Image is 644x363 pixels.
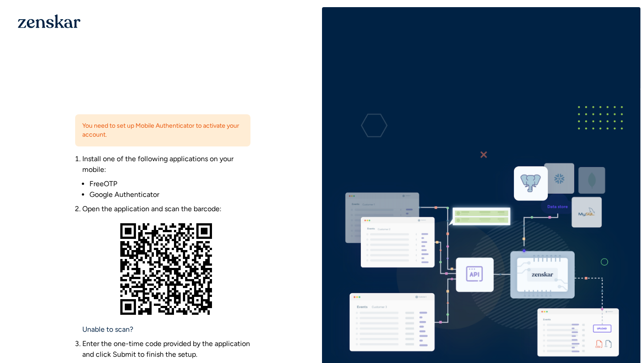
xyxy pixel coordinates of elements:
[82,324,133,335] a: Unable to scan?
[18,14,80,28] img: 1OGAJ2xQqyY4LXKgY66KYq0eOWRCkrZdAb3gUhuVAqdWPZE9SRJmCz+oDMSn4zDLXe31Ii730ItAGKgCKgCCgCikA4Av8PJUP...
[89,189,250,200] li: Google Authenticator
[82,204,250,214] p: Open the application and scan the barcode:
[89,179,250,189] li: FreeOTP
[75,114,250,146] div: You need to set up Mobile Authenticator to activate your account.
[111,214,221,324] img: Figure: Barcode
[82,154,250,175] p: Install one of the following applications on your mobile:
[82,338,250,360] li: Enter the one-time code provided by the application and click Submit to finish the setup.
